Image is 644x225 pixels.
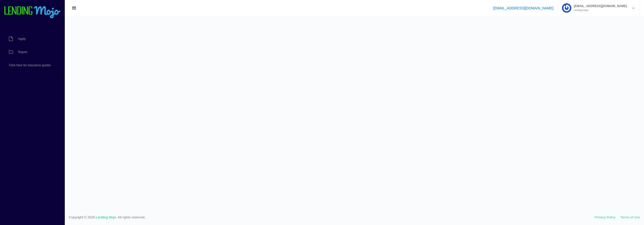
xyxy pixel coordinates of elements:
span: Copyright © 2025. . All rights reserved. [69,215,595,220]
span: [EMAIL_ADDRESS][DOMAIN_NAME] [571,5,627,8]
a: Terms of Use [620,215,640,219]
img: Profile image [562,3,571,13]
a: Lending Mojo [96,215,116,219]
span: Click here for insurance quotes [9,64,51,67]
small: Lending Mojo [571,9,627,11]
span: Apply [18,37,26,40]
span: Report [18,51,27,54]
a: [EMAIL_ADDRESS][DOMAIN_NAME] [493,6,553,10]
a: Privacy Policy [595,215,616,219]
img: logo-small.png [4,6,61,19]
